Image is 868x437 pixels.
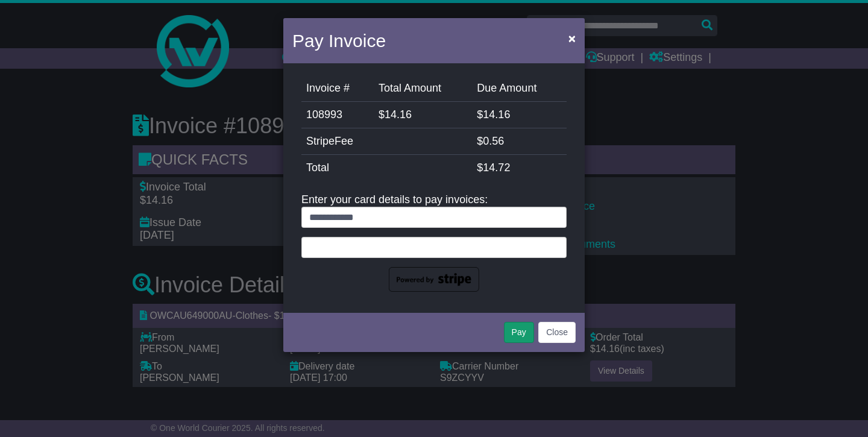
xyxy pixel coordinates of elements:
[568,31,576,45] span: ×
[483,108,510,121] span: 14.16
[472,75,567,102] td: Due Amount
[389,267,479,292] img: powered-by-stripe.png
[301,155,472,181] td: Total
[301,128,472,155] td: StripeFee
[301,193,567,292] div: Enter your card details to pay invoices:
[309,241,559,251] iframe: Secure card payment input frame
[562,26,582,51] button: Close
[538,322,576,343] button: Close
[374,102,472,128] td: $
[472,102,567,128] td: $
[504,322,534,343] button: Pay
[292,27,386,54] h4: Pay Invoice
[483,162,510,174] span: 14.72
[374,75,472,102] td: Total Amount
[472,155,567,181] td: $
[385,108,412,121] span: 14.16
[301,102,374,128] td: 108993
[301,75,374,102] td: Invoice #
[483,135,504,147] span: 0.56
[472,128,567,155] td: $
